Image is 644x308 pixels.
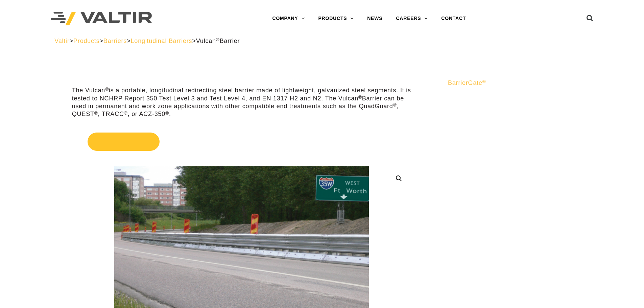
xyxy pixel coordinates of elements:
sup: ® [358,95,362,100]
a: BarrierGate® [448,79,585,87]
span: BarrierGate [448,79,486,86]
sup: ® [94,111,98,116]
a: CAREERS [389,12,434,25]
sup: ® [126,66,133,77]
a: NEWS [360,12,389,25]
h1: Vulcan Barrier [72,67,411,81]
sup: ® [124,111,128,116]
a: COMPANY [265,12,311,25]
a: Products [73,38,99,44]
a: PRODUCTS [311,12,360,25]
sup: ® [393,102,397,108]
span: Vulcan Barrier [196,38,240,44]
a: CONTACT [434,12,473,25]
a: Valtir [54,38,69,44]
h2: Recently Viewed Products [448,67,585,72]
a: Longitudinal Barriers [131,38,192,44]
a: Barriers [103,38,127,44]
sup: ® [482,79,486,84]
img: Valtir [51,12,152,26]
span: Get Quote [88,133,160,151]
sup: ® [165,111,169,116]
div: > > > > [54,37,590,45]
a: Get Quote [72,124,411,159]
sup: ® [216,37,220,42]
sup: ® [105,87,109,92]
p: The Vulcan is a portable, longitudinal redirecting steel barrier made of lightweight, galvanized ... [72,87,411,118]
